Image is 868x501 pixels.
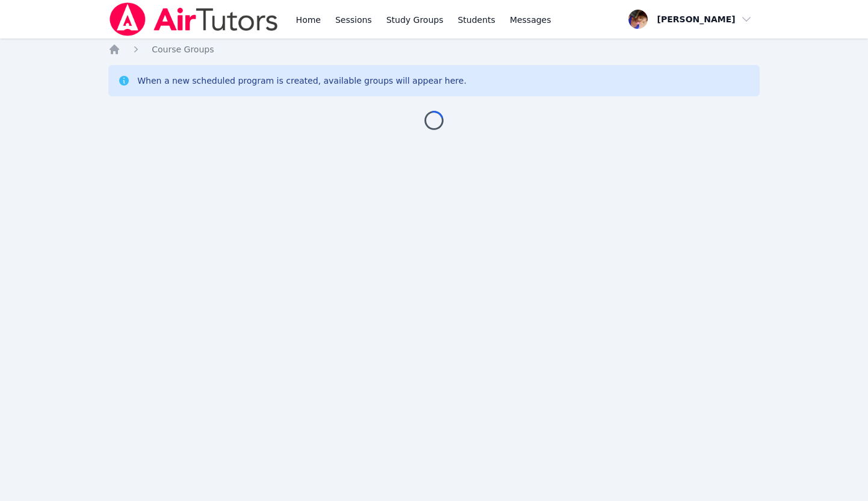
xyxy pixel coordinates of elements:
span: Messages [510,14,551,26]
img: Air Tutors [108,2,279,36]
span: Course Groups [152,45,214,54]
nav: Breadcrumb [108,43,760,55]
a: Course Groups [152,43,214,55]
div: When a new scheduled program is created, available groups will appear here. [137,75,467,87]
